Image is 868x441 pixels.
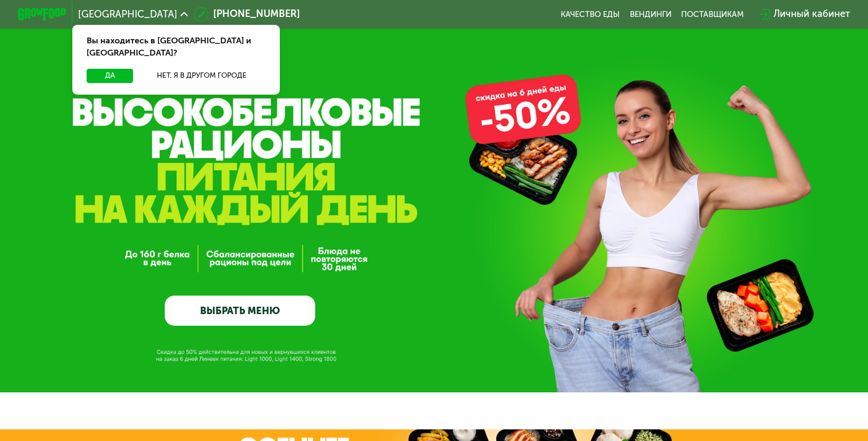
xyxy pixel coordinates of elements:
[561,10,620,19] a: Качество еды
[72,25,280,68] div: Вы находитесь в [GEOGRAPHIC_DATA] и [GEOGRAPHIC_DATA]?
[681,10,744,19] div: поставщикам
[194,7,300,21] a: [PHONE_NUMBER]
[78,10,177,19] span: [GEOGRAPHIC_DATA]
[87,69,133,83] button: Да
[630,10,672,19] a: Вендинги
[773,7,850,21] div: Личный кабинет
[165,296,315,326] a: ВЫБРАТЬ МЕНЮ
[138,69,266,83] button: Нет, я в другом городе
